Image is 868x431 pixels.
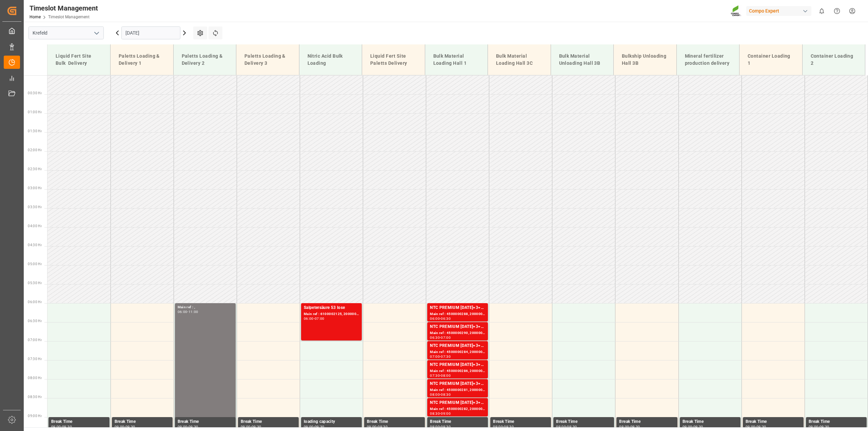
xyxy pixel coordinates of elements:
[440,412,441,415] div: -
[440,425,441,428] div: -
[51,425,61,428] div: 09:00
[567,425,577,428] div: 09:30
[315,317,324,320] div: 07:00
[430,406,485,412] div: Main ref : 4500000282, 2000000239
[440,355,441,358] div: -
[28,243,42,247] span: 04:30 Hr
[53,50,105,70] div: Liquid Fert Site Bulk Delivery
[430,330,485,336] div: Main ref : 4500000290, 2000000239
[808,50,860,70] div: Container Loading 2
[430,355,440,358] div: 07:00
[314,317,315,320] div: -
[304,305,359,311] div: Salpetersäure 53 lose
[430,361,485,368] div: NTC PREMIUM [DATE]+3+TE BULK
[683,418,738,425] div: Break Time
[377,425,378,428] div: -
[814,3,829,19] button: show 0 new notifications
[28,300,42,304] span: 06:00 Hr
[629,425,630,428] div: -
[305,50,357,70] div: Nitric Acid Bulk Loading
[619,418,674,425] div: Break Time
[29,15,41,19] a: Home
[367,425,377,428] div: 09:00
[441,336,451,339] div: 07:00
[62,425,72,428] div: 09:30
[441,425,451,428] div: 09:30
[430,412,440,415] div: 08:30
[430,399,485,406] div: NTC PREMIUM [DATE]+3+TE BULK
[378,425,388,428] div: 09:30
[368,50,419,70] div: Liquid Fert Site Paletts Delivery
[116,50,168,70] div: Paletts Loading & Delivery 1
[315,425,324,428] div: 09:30
[619,50,671,70] div: Bulkship Unloading Hall 3B
[756,425,766,428] div: 09:30
[430,393,440,396] div: 08:00
[115,418,170,425] div: Break Time
[630,425,640,428] div: 09:30
[820,425,829,428] div: 09:30
[242,50,294,70] div: Paletts Loading & Delivery 3
[430,324,485,330] div: NTC PREMIUM [DATE]+3+TE BULK
[187,425,188,428] div: -
[493,50,545,70] div: Bulk Material Loading Hall 3C
[178,418,233,425] div: Break Time
[430,425,440,428] div: 09:00
[430,374,440,377] div: 07:30
[115,425,124,428] div: 09:00
[430,317,440,320] div: 06:00
[619,425,629,428] div: 09:00
[493,418,548,425] div: Break Time
[692,425,693,428] div: -
[441,355,451,358] div: 07:30
[809,418,864,425] div: Break Time
[746,418,801,425] div: Break Time
[431,50,482,70] div: Bulk Material Loading Hall 1
[28,338,42,342] span: 07:00 Hr
[441,412,451,415] div: 09:00
[745,50,797,70] div: Container Loading 1
[503,425,504,428] div: -
[430,380,485,387] div: NTC PREMIUM [DATE]+3+TE BULK
[91,28,101,38] button: open menu
[28,205,42,209] span: 03:30 Hr
[430,387,485,393] div: Main ref : 4500000281, 2000000239
[441,317,451,320] div: 06:30
[746,4,814,17] button: Compo Expert
[178,305,233,310] div: Main ref : ,
[746,6,811,16] div: Compo Expert
[829,3,845,19] button: Help Center
[28,148,42,152] span: 02:00 Hr
[178,425,188,428] div: 09:00
[430,368,485,374] div: Main ref : 4500000286, 2000000239
[304,425,314,428] div: 09:00
[566,425,567,428] div: -
[61,425,62,428] div: -
[125,425,135,428] div: 09:30
[440,317,441,320] div: -
[28,376,42,380] span: 08:00 Hr
[441,393,451,396] div: 08:30
[504,425,514,428] div: 09:30
[556,425,566,428] div: 09:00
[367,418,422,425] div: Break Time
[189,425,198,428] div: 09:30
[818,425,820,428] div: -
[29,3,98,13] div: Timeslot Management
[304,418,359,425] div: loading capacity
[430,418,485,425] div: Break Time
[189,310,198,313] div: 11:00
[809,425,818,428] div: 09:00
[28,224,42,228] span: 04:00 Hr
[440,336,441,339] div: -
[28,186,42,190] span: 03:00 Hr
[430,311,485,317] div: Main ref : 4500000288, 2000000239
[178,310,188,313] div: 06:00
[440,374,441,377] div: -
[28,110,42,114] span: 01:00 Hr
[556,50,608,70] div: Bulk Material Unloading Hall 3B
[683,425,692,428] div: 09:00
[124,425,125,428] div: -
[441,374,451,377] div: 08:00
[121,26,180,39] input: DD.MM.YYYY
